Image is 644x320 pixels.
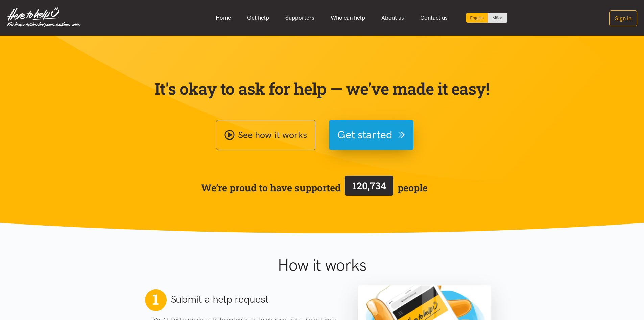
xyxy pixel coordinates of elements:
[212,255,432,275] h1: How it works
[153,79,491,99] p: It's okay to ask for help — we've made it easy!
[323,10,373,25] a: Who can help
[208,10,239,25] a: Home
[466,13,508,23] div: Language toggle
[609,10,637,26] button: Sign in
[341,174,398,201] a: 120,734
[373,10,412,25] a: About us
[201,174,428,201] span: We’re proud to have supported people
[7,7,81,28] img: Home
[239,10,277,25] a: Get help
[329,120,413,150] button: Get started
[152,291,159,308] span: 1
[412,10,456,25] a: Contact us
[171,292,269,306] h2: Submit a help request
[488,13,507,23] a: Switch to Te Reo Māori
[277,10,323,25] a: Supporters
[466,13,488,23] div: Current language
[216,120,315,150] a: See how it works
[337,126,392,144] span: Get started
[352,179,386,192] span: 120,734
